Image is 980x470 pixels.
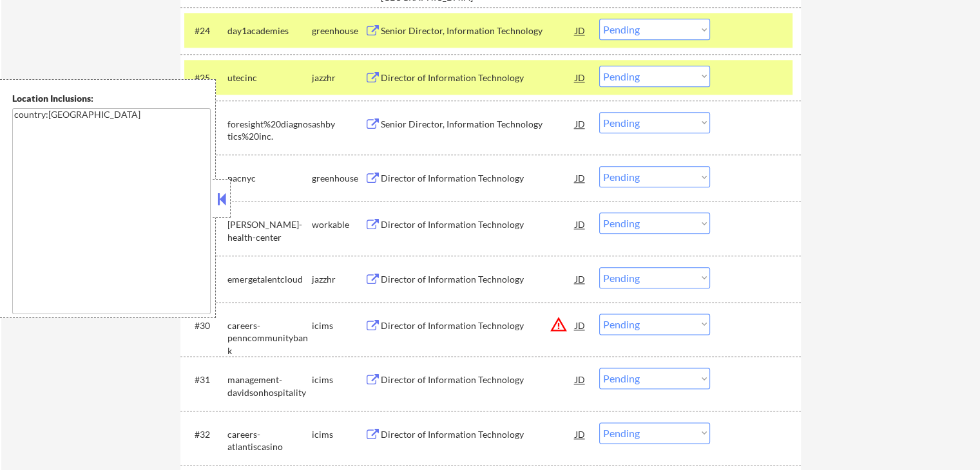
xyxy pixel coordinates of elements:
[574,267,587,290] div: JD
[312,71,365,84] div: jazzhr
[195,319,217,332] div: #30
[381,71,575,84] div: Director of Information Technology
[381,428,575,441] div: Director of Information Technology
[381,373,575,386] div: Director of Information Technology
[12,92,211,105] div: Location Inclusions:
[381,172,575,185] div: Director of Information Technology
[574,422,587,446] div: JD
[227,428,312,453] div: careers-atlantiscasino
[195,71,217,84] div: #25
[312,428,365,441] div: icims
[312,273,365,286] div: jazzhr
[574,19,587,42] div: JD
[227,24,312,37] div: day1academies
[312,319,365,332] div: icims
[195,24,217,37] div: #24
[574,112,587,135] div: JD
[227,373,312,399] div: management-davidsonhospitality
[195,373,217,386] div: #31
[574,66,587,89] div: JD
[574,166,587,189] div: JD
[574,314,587,337] div: JD
[227,172,312,185] div: pacnyc
[312,24,365,37] div: greenhouse
[381,24,575,37] div: Senior Director, Information Technology
[550,315,568,334] button: warning_amber
[312,218,365,231] div: workable
[381,273,575,286] div: Director of Information Technology
[312,373,365,386] div: icims
[574,368,587,391] div: JD
[227,118,312,143] div: foresight%20diagnostics%20inc.
[227,71,312,84] div: utecinc
[381,118,575,131] div: Senior Director, Information Technology
[227,273,312,286] div: emergetalentcloud
[195,428,217,441] div: #32
[312,118,365,131] div: ashby
[381,319,575,332] div: Director of Information Technology
[381,218,575,231] div: Director of Information Technology
[227,319,312,357] div: careers-penncommunitybank
[312,172,365,185] div: greenhouse
[227,218,312,243] div: [PERSON_NAME]-health-center
[574,212,587,236] div: JD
